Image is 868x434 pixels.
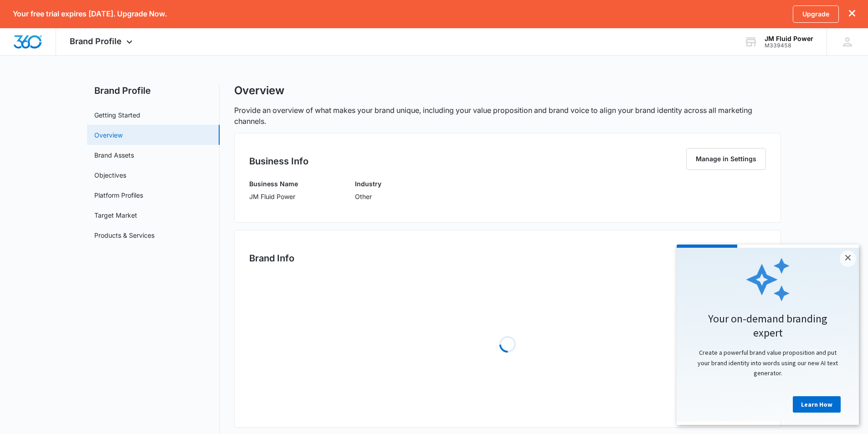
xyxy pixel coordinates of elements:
h2: Business Info [249,154,308,168]
h2: Your on-demand branding expert [9,67,173,95]
h1: Overview [234,84,284,97]
a: Learn How [116,152,164,168]
div: account name [765,35,813,42]
button: dismiss this dialog [849,10,855,18]
a: Objectives [94,170,126,180]
a: Getting Started [94,110,140,120]
div: Brand Profile [56,28,149,55]
h2: Brand Profile [87,84,220,97]
a: Platform Profiles [94,190,143,200]
a: Target Market [94,210,137,220]
p: Your free trial expires [DATE]. Upgrade Now. [13,10,167,18]
p: Provide an overview of what makes your brand unique, including your value proposition and brand v... [234,105,781,127]
h2: Brand Info [249,251,294,265]
a: Upgrade [793,5,839,23]
h3: Business Name [249,179,298,189]
h3: Industry [355,179,381,189]
a: Products & Services [94,230,154,240]
p: JM Fluid Power [249,192,298,201]
p: Create a powerful brand value proposition and put your brand identity into words using our new AI... [9,103,173,133]
div: account id [765,42,813,49]
span: Brand Profile [70,36,122,46]
a: Overview [94,130,123,140]
button: Manage in Settings [686,148,766,170]
a: Close modal [163,6,180,22]
p: Other [355,192,381,201]
a: Brand Assets [94,150,134,160]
